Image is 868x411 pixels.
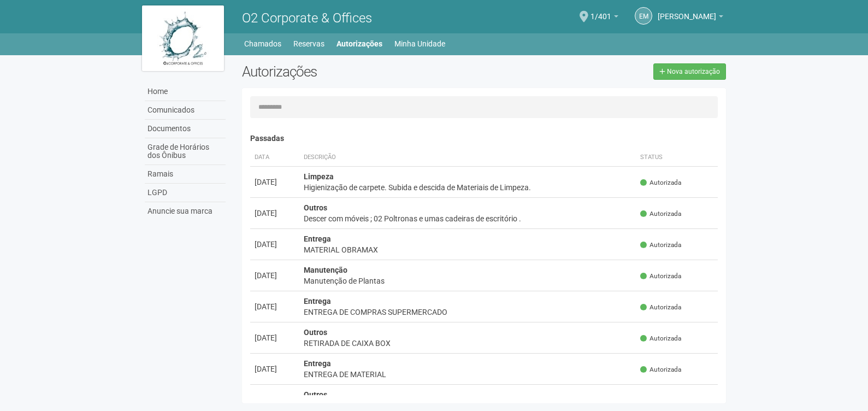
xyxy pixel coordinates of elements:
[250,134,718,143] h4: Passadas
[242,10,372,26] span: O2 Corporate & Offices
[591,2,611,21] span: 1/401
[299,149,636,167] th: Descrição
[640,303,681,312] span: Autorizada
[255,270,295,281] div: [DATE]
[636,149,718,167] th: Status
[304,182,632,193] div: Higienização de carpete. Subida e descida de Materiais de Limpeza.
[244,36,281,51] a: Chamados
[142,5,224,71] img: logo.jpg
[304,390,327,399] strong: Outros
[304,275,632,286] div: Manutenção de Plantas
[145,184,226,202] a: LGPD
[640,178,681,187] span: Autorizada
[304,307,632,318] div: ENTREGA DE COMPRAS SUPERMERCADO
[255,239,295,250] div: [DATE]
[304,244,632,255] div: MATERIAL OBRAMAX
[658,2,716,21] span: Eloisa Mazoni Guntzel
[145,120,226,138] a: Documentos
[145,202,226,220] a: Anuncie sua marca
[255,301,295,312] div: [DATE]
[255,208,295,219] div: [DATE]
[304,172,334,181] strong: Limpeza
[304,203,327,212] strong: Outros
[242,63,476,80] h2: Autorizações
[255,363,295,374] div: [DATE]
[145,83,226,101] a: Home
[304,359,331,368] strong: Entrega
[640,365,681,374] span: Autorizada
[304,338,632,349] div: RETIRADA DE CAIXA BOX
[250,149,299,167] th: Data
[255,332,295,343] div: [DATE]
[658,14,723,22] a: [PERSON_NAME]
[667,68,720,75] span: Nova autorização
[394,36,445,51] a: Minha Unidade
[635,7,652,25] a: EM
[640,240,681,250] span: Autorizada
[145,101,226,120] a: Comunicados
[304,328,327,337] strong: Outros
[293,36,324,51] a: Reservas
[304,213,632,224] div: Descer com móveis ; 02 Poltronas e umas cadeiras de escritório .
[304,234,331,243] strong: Entrega
[255,177,295,187] div: [DATE]
[145,138,226,165] a: Grade de Horários dos Ônibus
[145,165,226,184] a: Ramais
[653,63,726,80] a: Nova autorização
[640,334,681,343] span: Autorizada
[591,14,618,22] a: 1/401
[640,209,681,219] span: Autorizada
[304,266,347,274] strong: Manutenção
[304,369,632,380] div: ENTREGA DE MATERIAL
[304,297,331,306] strong: Entrega
[255,395,295,406] div: [DATE]
[336,36,382,51] a: Autorizações
[640,272,681,281] span: Autorizada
